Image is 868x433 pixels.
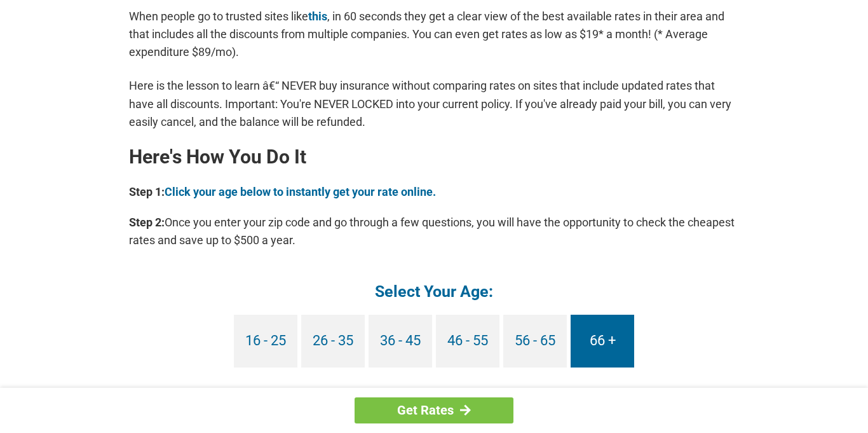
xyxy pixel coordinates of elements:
h4: Select Your Age: [129,281,739,302]
h2: Here's How You Do It [129,147,739,167]
a: 66 + [571,315,634,368]
a: 46 - 55 [436,315,499,368]
p: When people go to trusted sites like , in 60 seconds they get a clear view of the best available ... [129,8,739,61]
a: 36 - 45 [369,315,432,368]
b: Step 1: [129,185,165,198]
p: Here is the lesson to learn â€“ NEVER buy insurance without comparing rates on sites that include... [129,77,739,130]
a: 16 - 25 [234,315,297,368]
a: Get Rates [355,397,513,423]
p: Once you enter your zip code and go through a few questions, you will have the opportunity to che... [129,214,739,249]
a: 26 - 35 [301,315,365,368]
b: Step 2: [129,216,165,229]
a: 56 - 65 [503,315,567,368]
a: Click your age below to instantly get your rate online. [165,185,436,198]
a: this [308,10,327,23]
